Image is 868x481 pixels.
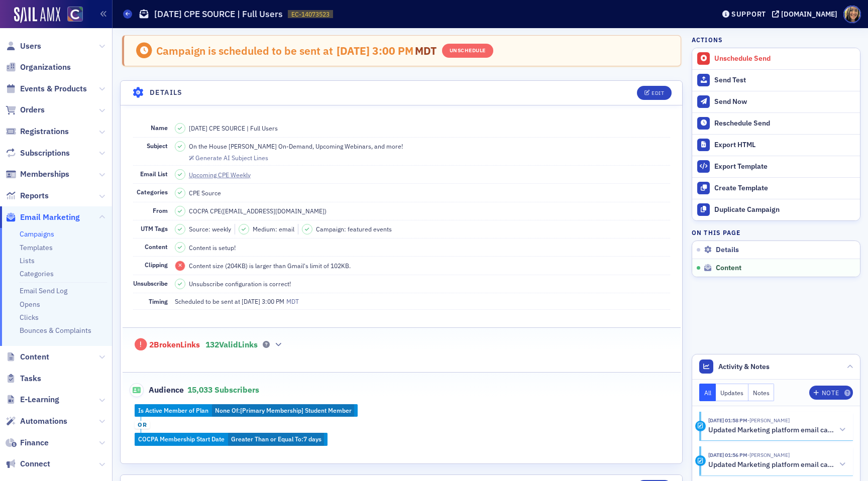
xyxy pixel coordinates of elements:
[20,104,45,115] span: Orders
[714,141,855,150] div: Export HTML
[708,417,747,424] time: 10/10/2025 01:58 PM
[242,297,262,305] span: [DATE]
[6,416,67,427] a: Automations
[6,190,49,201] a: Reports
[6,458,50,469] a: Connect
[337,44,372,58] span: [DATE]
[284,297,299,305] span: MDT
[151,124,168,132] span: Name
[692,112,860,134] button: Reschedule Send
[692,69,860,91] button: Send Test
[189,124,278,133] span: [DATE] CPE SOURCE | Full Users
[145,261,168,269] span: Clipping
[20,437,49,448] span: Finance
[20,212,80,223] span: Email Marketing
[714,119,855,128] div: Reschedule Send
[20,148,70,159] span: Subscriptions
[442,44,493,58] button: Unschedule
[189,188,221,197] div: CPE Source
[20,169,69,180] span: Memberships
[781,10,837,19] div: [DOMAIN_NAME]
[747,451,790,458] span: Lauren Standiford
[20,416,67,427] span: Automations
[189,170,260,179] a: Upcoming CPE Weekly
[714,76,855,85] div: Send Test
[747,417,790,424] span: Lauren Standiford
[189,261,351,270] span: Content size (204KB) is larger than Gmail's limit of 102KB.
[714,162,855,171] div: Export Template
[708,426,835,435] h5: Updated Marketing platform email campaign: [DATE] CPE SOURCE | Full Users
[637,86,672,100] button: Edit
[20,256,35,265] a: Lists
[20,394,59,405] span: E-Learning
[692,156,860,177] a: Export Template
[130,383,184,397] span: Audience
[189,279,291,288] span: Unsubscribe configuration is correct!
[149,297,168,305] span: Timing
[6,351,49,363] a: Content
[695,455,706,466] div: Activity
[20,41,41,52] span: Users
[67,7,83,22] img: SailAMX
[6,41,41,52] a: Users
[153,206,168,214] span: From
[20,373,41,384] span: Tasks
[20,229,54,238] a: Campaigns
[137,188,168,196] span: Categories
[714,184,855,193] div: Create Template
[20,326,91,335] a: Bounces & Complaints
[714,205,855,214] div: Duplicate Campaign
[6,169,69,180] a: Memberships
[6,62,71,73] a: Organizations
[175,297,240,306] span: Scheduled to be sent at
[20,62,71,73] span: Organizations
[714,54,855,63] div: Unschedule Send
[20,243,53,252] a: Templates
[150,87,183,98] h4: Details
[149,340,200,350] span: 2 Broken Links
[6,212,80,223] a: Email Marketing
[708,460,835,469] h5: Updated Marketing platform email campaign: [DATE] CPE SOURCE | Full Users
[6,394,59,405] a: E-Learning
[6,373,41,384] a: Tasks
[195,155,268,161] div: Generate AI Subject Lines
[20,190,49,201] span: Reports
[189,224,231,233] span: Source: weekly
[253,224,294,233] span: Medium: email
[154,8,283,20] h1: [DATE] CPE SOURCE | Full Users
[20,351,49,363] span: Content
[20,313,39,322] a: Clicks
[748,384,775,401] button: Notes
[141,224,168,232] span: UTM Tags
[20,126,69,137] span: Registrations
[189,142,403,151] span: On the House [PERSON_NAME] On-Demand, Upcoming Webinars, and more!
[205,340,258,350] span: 132 Valid Links
[147,142,168,150] span: Subject
[809,386,853,400] button: Note
[716,264,741,273] span: Content
[20,300,40,309] a: Opens
[14,7,60,23] img: SailAMX
[189,243,236,252] span: Content is setup!
[6,148,70,159] a: Subscriptions
[708,459,846,470] button: Updated Marketing platform email campaign: [DATE] CPE SOURCE | Full Users
[692,48,860,69] button: Unschedule Send
[692,91,860,112] button: Send Now
[718,362,770,372] span: Activity & Notes
[20,458,50,469] span: Connect
[187,385,259,395] span: 15,033 Subscribers
[731,10,766,19] div: Support
[692,177,860,199] a: Create Template
[708,425,846,435] button: Updated Marketing platform email campaign: [DATE] CPE SOURCE | Full Users
[822,390,839,396] div: Note
[20,286,67,295] a: Email Send Log
[189,153,268,162] button: Generate AI Subject Lines
[145,243,168,251] span: Content
[716,384,748,401] button: Updates
[413,44,437,58] span: MDT
[692,228,860,237] h4: On this page
[6,126,69,137] a: Registrations
[133,279,168,287] span: Unsubscribe
[699,384,716,401] button: All
[60,7,83,24] a: View Homepage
